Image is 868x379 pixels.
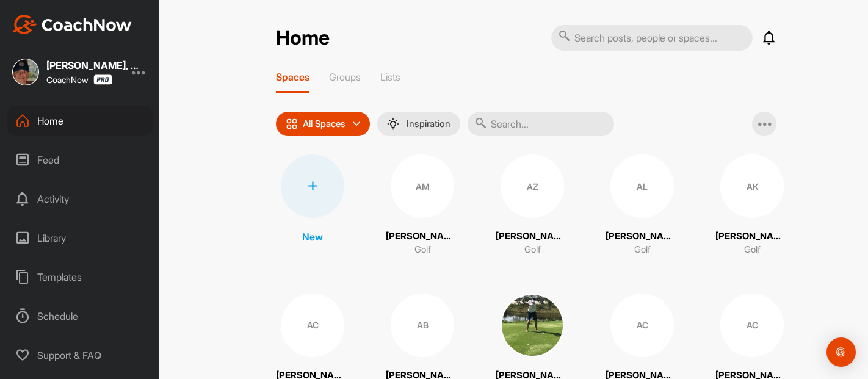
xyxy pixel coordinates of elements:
div: AK [720,154,784,218]
div: AC [281,294,344,357]
div: Schedule [7,301,153,331]
div: Open Intercom Messenger [826,337,856,367]
div: AM [391,154,454,218]
div: AC [720,294,784,357]
a: AZ[PERSON_NAME]Golf [496,154,569,257]
img: menuIcon [387,118,399,130]
div: CoachNow [46,74,112,85]
p: [PERSON_NAME] [496,229,569,244]
p: Groups [329,71,361,83]
div: Activity [7,184,153,214]
p: [PERSON_NAME] [606,229,679,244]
a: AL[PERSON_NAME]Golf [606,154,679,257]
div: [PERSON_NAME], PGA Master Teacher [46,60,144,70]
a: AK[PERSON_NAME]Golf [715,154,789,257]
p: [PERSON_NAME] [715,229,789,244]
p: Lists [380,71,400,83]
p: Inspiration [407,119,450,129]
img: square_16ab86b3e7507e255ecc9a7a1efa3f0f.jpg [501,294,564,357]
p: [PERSON_NAME] [386,229,459,244]
img: CoachNow Pro [93,74,112,85]
img: CoachNow [12,15,132,34]
p: Golf [634,243,651,257]
div: Support & FAQ [7,340,153,370]
div: Feed [7,145,153,175]
div: Home [7,106,153,136]
p: All Spaces [303,119,345,129]
p: Golf [744,243,761,257]
p: Golf [414,243,431,257]
img: icon [286,118,298,130]
h2: Home [276,26,330,50]
p: New [302,229,323,244]
input: Search... [468,112,614,136]
div: Templates [7,262,153,292]
img: square_6f22663c80ea9c74e238617ec5116298.jpg [12,59,39,85]
div: AC [610,294,674,357]
div: AL [610,154,674,218]
input: Search posts, people or spaces... [551,25,753,51]
div: AZ [501,154,564,218]
p: Golf [524,243,541,257]
a: AM[PERSON_NAME]Golf [386,154,459,257]
div: AB [391,294,454,357]
div: Library [7,223,153,253]
p: Spaces [276,71,309,83]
